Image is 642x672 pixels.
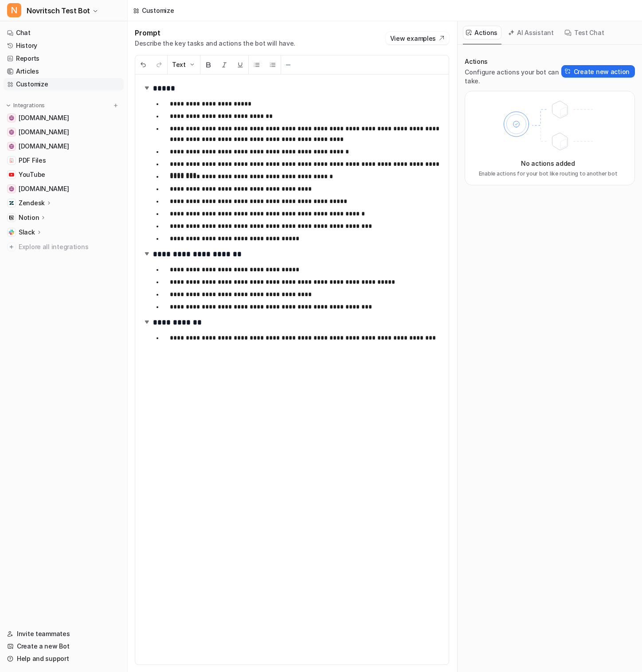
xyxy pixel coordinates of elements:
img: expand-arrow.svg [142,83,151,92]
img: Zendesk [9,200,14,206]
span: Novritsch Test Bot [27,4,90,17]
a: Invite teammates [4,628,124,640]
img: PDF Files [9,158,14,163]
img: YouTube [9,172,14,177]
img: menu_add.svg [113,102,119,109]
button: Italic [216,55,232,74]
button: Create new action [561,65,635,78]
div: Customize [142,6,174,15]
span: [DOMAIN_NAME] [19,184,69,193]
p: Enable actions for your bot like routing to another bot [479,170,618,178]
h1: Prompt [135,28,295,37]
span: [DOMAIN_NAME] [19,113,69,122]
button: Bold [200,55,216,74]
a: Reports [4,52,124,65]
button: Text [168,55,200,74]
button: Redo [151,55,167,74]
img: Ordered List [269,61,276,68]
img: Dropdown Down Arrow [188,61,196,68]
a: History [4,39,124,52]
button: Ordered List [265,55,281,74]
img: Unordered List [253,61,260,68]
span: [DOMAIN_NAME] [19,128,69,137]
img: Underline [237,61,244,68]
p: Slack [19,228,35,237]
button: Test Chat [561,26,608,39]
img: us.novritsch.com [9,144,14,149]
p: Actions [465,57,561,66]
span: YouTube [19,170,45,179]
button: View examples [386,32,449,44]
a: Create a new Bot [4,640,124,652]
p: Zendesk [19,199,45,207]
img: Slack [9,230,14,235]
a: Chat [4,27,124,39]
button: Integrations [4,101,47,110]
a: Customize [4,78,124,90]
span: PDF Files [19,156,46,165]
a: eu.novritsch.com[DOMAIN_NAME] [4,112,124,124]
a: Explore all integrations [4,241,124,253]
p: Notion [19,213,39,222]
span: N [7,3,21,17]
a: us.novritsch.com[DOMAIN_NAME] [4,140,124,152]
p: Integrations [13,102,45,109]
a: YouTubeYouTube [4,168,124,181]
img: explore all integrations [7,242,16,251]
img: support.novritsch.com [9,129,14,135]
button: ─ [281,55,295,74]
img: Undo [140,61,147,68]
a: support.novritsch.com[DOMAIN_NAME] [4,126,124,138]
img: Bold [205,61,212,68]
a: PDF FilesPDF Files [4,154,124,167]
img: Redo [156,61,163,68]
img: expand-arrow.svg [142,317,151,326]
img: expand menu [5,102,12,109]
button: Undo [135,55,151,74]
button: Unordered List [249,55,265,74]
a: blog.novritsch.com[DOMAIN_NAME] [4,183,124,195]
p: Describe the key tasks and actions the bot will have. [135,39,295,48]
img: Italic [221,61,228,68]
img: eu.novritsch.com [9,115,14,121]
img: blog.novritsch.com [9,186,14,191]
button: Underline [232,55,248,74]
button: AI Assistant [505,26,558,39]
a: Articles [4,65,124,78]
img: Notion [9,215,14,220]
p: Configure actions your bot can take. [465,68,561,86]
img: expand-arrow.svg [142,249,151,258]
a: Help and support [4,652,124,665]
span: [DOMAIN_NAME] [19,142,69,151]
p: No actions added [521,159,575,168]
span: Explore all integrations [19,240,120,254]
img: Create action [565,68,571,74]
button: Actions [463,26,501,39]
